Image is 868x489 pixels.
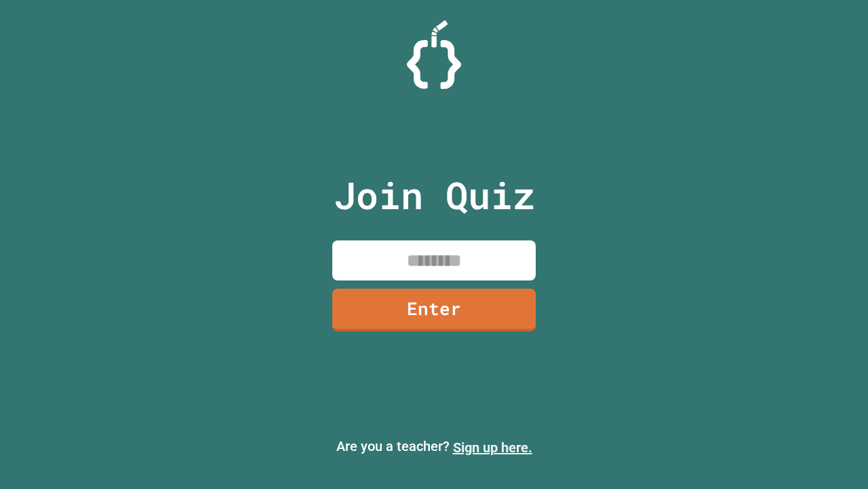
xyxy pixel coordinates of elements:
a: Enter [332,289,536,331]
iframe: chat widget [755,376,854,433]
img: Logo.svg [407,20,461,89]
a: Sign up here. [453,439,532,456]
p: Join Quiz [334,167,535,223]
p: Are you a teacher? [11,436,857,458]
